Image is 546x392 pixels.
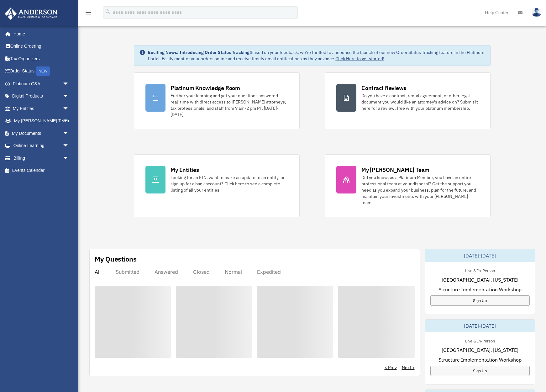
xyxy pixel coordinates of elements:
[36,66,50,76] div: NEW
[4,77,78,90] a: Platinum Q&Aarrow_drop_down
[532,8,541,17] img: User Pic
[442,346,518,354] span: [GEOGRAPHIC_DATA], [US_STATE]
[63,77,75,90] span: arrow_drop_down
[63,152,75,165] span: arrow_drop_down
[4,152,78,164] a: Billingarrow_drop_down
[4,164,78,177] a: Events Calendar
[361,174,479,206] div: Did you know, as a Platinum Member, you have an entire professional team at your disposal? Get th...
[63,90,75,103] span: arrow_drop_down
[155,269,178,275] div: Answered
[430,295,530,306] a: Sign Up
[361,93,479,111] div: Do you have a contract, rental agreement, or other legal document you would like an attorney's ad...
[361,166,429,174] div: My [PERSON_NAME] Team
[63,102,75,115] span: arrow_drop_down
[438,286,522,293] span: Structure Implementation Workshop
[430,366,530,376] a: Sign Up
[171,166,199,174] div: My Entities
[116,269,139,275] div: Submitted
[3,8,60,20] img: Anderson Advisors Platinum Portal
[425,249,535,262] div: [DATE]-[DATE]
[4,115,78,127] a: My [PERSON_NAME] Teamarrow_drop_down
[361,84,406,92] div: Contract Reviews
[134,72,300,129] a: Platinum Knowledge Room Further your learning and get your questions answered real-time with dire...
[95,254,137,264] div: My Questions
[171,174,288,193] div: Looking for an EIN, want to make an update to an entity, or sign up for a bank account? Click her...
[4,28,75,40] a: Home
[460,337,500,344] div: Live & In-Person
[148,49,485,62] div: Based on your feedback, we're thrilled to announce the launch of our new Order Status Tracking fe...
[4,140,78,152] a: Online Learningarrow_drop_down
[385,364,397,371] a: < Prev
[193,269,210,275] div: Closed
[63,140,75,152] span: arrow_drop_down
[148,50,251,55] strong: Exciting News: Introducing Order Status Tracking!
[4,40,78,53] a: Online Ordering
[171,93,288,118] div: Further your learning and get your questions answered real-time with direct access to [PERSON_NAM...
[171,84,240,92] div: Platinum Knowledge Room
[460,267,500,273] div: Live & In-Person
[63,127,75,140] span: arrow_drop_down
[85,9,92,16] i: menu
[402,364,415,371] a: Next >
[438,356,522,363] span: Structure Implementation Workshop
[63,115,75,128] span: arrow_drop_down
[335,56,384,61] a: Click Here to get started!
[4,102,78,115] a: My Entitiesarrow_drop_down
[325,72,491,129] a: Contract Reviews Do you have a contract, rental agreement, or other legal document you would like...
[257,269,281,275] div: Expedited
[442,276,518,283] span: [GEOGRAPHIC_DATA], [US_STATE]
[425,320,535,332] div: [DATE]-[DATE]
[325,154,491,217] a: My [PERSON_NAME] Team Did you know, as a Platinum Member, you have an entire professional team at...
[4,52,78,65] a: Tax Organizers
[134,154,300,217] a: My Entities Looking for an EIN, want to make an update to an entity, or sign up for a bank accoun...
[85,11,92,16] a: menu
[4,65,78,78] a: Order StatusNEW
[95,269,101,275] div: All
[105,8,112,15] i: search
[225,269,242,275] div: Normal
[4,90,78,103] a: Digital Productsarrow_drop_down
[4,127,78,140] a: My Documentsarrow_drop_down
